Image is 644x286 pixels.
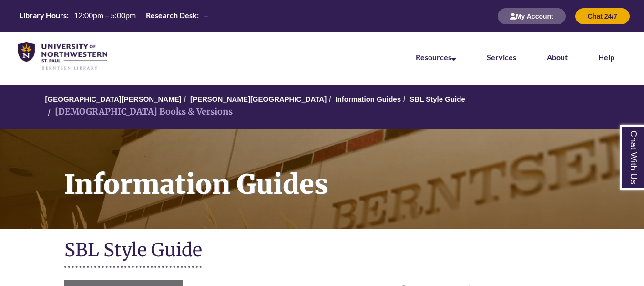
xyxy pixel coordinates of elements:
[45,105,233,119] li: [DEMOGRAPHIC_DATA] Books & Versions
[190,95,327,103] a: [PERSON_NAME][GEOGRAPHIC_DATA]
[336,95,401,103] a: Information Guides
[18,42,107,71] img: UNWSP Library Logo
[416,53,456,62] a: Resources
[575,8,630,24] button: Chat 24/7
[575,12,630,20] a: Chat 24/7
[64,238,580,264] h1: SBL Style Guide
[498,8,566,24] button: My Account
[53,129,644,216] h1: Information Guides
[547,53,568,62] a: About
[16,10,212,22] table: Hours Today
[204,11,208,20] span: –
[598,53,614,62] a: Help
[487,53,516,62] a: Services
[74,11,136,20] span: 12:00pm – 5:00pm
[45,95,182,103] a: [GEOGRAPHIC_DATA][PERSON_NAME]
[498,12,566,20] a: My Account
[16,10,70,21] th: Library Hours:
[142,10,200,21] th: Research Desk:
[16,10,212,23] a: Hours Today
[409,95,465,103] a: SBL Style Guide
